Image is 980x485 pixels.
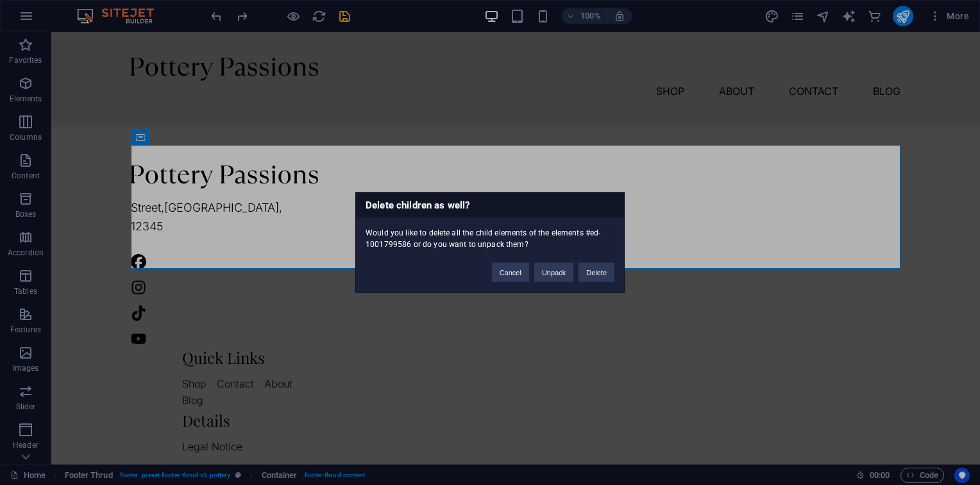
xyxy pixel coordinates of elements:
[113,169,228,182] span: [GEOGRAPHIC_DATA]
[80,169,110,182] span: Street
[492,263,529,282] button: Cancel
[356,193,624,217] h3: Delete children as well?
[356,217,624,250] div: Would you like to delete all the child elements of the elements #ed-1001799586 or do you want to ...
[534,263,573,282] button: Unpack
[80,187,112,201] span: 12345
[579,263,614,282] button: Delete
